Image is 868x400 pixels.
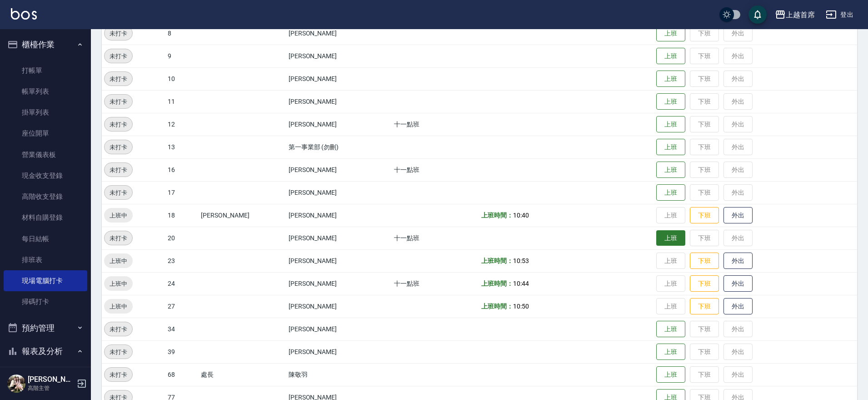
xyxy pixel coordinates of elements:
[165,204,199,227] td: 18
[28,375,74,384] h5: [PERSON_NAME]
[4,270,87,291] a: 現場電腦打卡
[286,295,392,318] td: [PERSON_NAME]
[4,339,87,363] button: 報表及分析
[4,60,87,81] a: 打帳單
[165,45,199,67] td: 9
[165,363,199,386] td: 68
[513,257,529,264] span: 10:53
[7,375,25,393] img: Person
[4,228,87,249] a: 每日結帳
[513,212,529,219] span: 10:40
[481,280,513,287] b: 上班時間：
[481,212,513,219] b: 上班時間：
[392,113,479,136] td: 十一點班
[165,227,199,249] td: 20
[104,302,133,311] span: 上班中
[392,227,479,249] td: 十一點班
[286,67,392,90] td: [PERSON_NAME]
[690,275,719,292] button: 下班
[286,363,392,386] td: 陳敬羽
[392,272,479,295] td: 十一點班
[513,280,529,287] span: 10:44
[4,123,87,144] a: 座位開單
[690,207,719,224] button: 下班
[786,9,815,20] div: 上越首席
[656,71,685,87] button: 上班
[165,272,199,295] td: 24
[4,249,87,270] a: 排班表
[4,33,87,56] button: 櫃檯作業
[4,186,87,207] a: 高階收支登錄
[165,113,199,136] td: 12
[656,116,685,133] button: 上班
[105,51,132,61] span: 未打卡
[4,102,87,123] a: 掛單列表
[822,6,857,23] button: 登出
[105,97,132,106] span: 未打卡
[690,298,719,315] button: 下班
[286,318,392,340] td: [PERSON_NAME]
[748,5,767,24] button: save
[723,253,753,269] button: 外出
[656,139,685,156] button: 上班
[656,93,685,110] button: 上班
[105,29,132,38] span: 未打卡
[286,136,392,158] td: 第一事業部 (勿刪)
[4,367,87,388] a: 報表目錄
[165,22,199,45] td: 8
[656,25,685,42] button: 上班
[199,363,286,386] td: 處長
[392,158,479,181] td: 十一點班
[105,370,132,380] span: 未打卡
[104,211,133,220] span: 上班中
[656,366,685,383] button: 上班
[656,321,685,338] button: 上班
[28,384,74,392] p: 高階主管
[105,165,132,175] span: 未打卡
[723,275,753,292] button: 外出
[723,298,753,315] button: 外出
[105,120,132,129] span: 未打卡
[165,249,199,272] td: 23
[656,344,685,360] button: 上班
[165,340,199,363] td: 39
[165,295,199,318] td: 27
[4,207,87,228] a: 材料自購登錄
[656,184,685,201] button: 上班
[286,113,392,136] td: [PERSON_NAME]
[105,188,132,197] span: 未打卡
[286,181,392,204] td: [PERSON_NAME]
[165,90,199,113] td: 11
[105,233,132,243] span: 未打卡
[481,303,513,310] b: 上班時間：
[165,158,199,181] td: 16
[165,67,199,90] td: 10
[723,207,753,224] button: 外出
[286,45,392,67] td: [PERSON_NAME]
[4,81,87,102] a: 帳單列表
[286,272,392,295] td: [PERSON_NAME]
[4,165,87,186] a: 現金收支登錄
[104,279,133,289] span: 上班中
[199,204,286,227] td: [PERSON_NAME]
[105,324,132,334] span: 未打卡
[4,291,87,312] a: 掃碼打卡
[286,22,392,45] td: [PERSON_NAME]
[286,227,392,249] td: [PERSON_NAME]
[690,253,719,269] button: 下班
[105,74,132,84] span: 未打卡
[656,230,685,246] button: 上班
[105,142,132,152] span: 未打卡
[286,158,392,181] td: [PERSON_NAME]
[165,136,199,158] td: 13
[165,318,199,340] td: 34
[656,162,685,178] button: 上班
[656,48,685,65] button: 上班
[11,8,37,20] img: Logo
[481,257,513,264] b: 上班時間：
[286,90,392,113] td: [PERSON_NAME]
[4,316,87,340] button: 預約管理
[105,347,132,357] span: 未打卡
[286,249,392,272] td: [PERSON_NAME]
[4,144,87,165] a: 營業儀表板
